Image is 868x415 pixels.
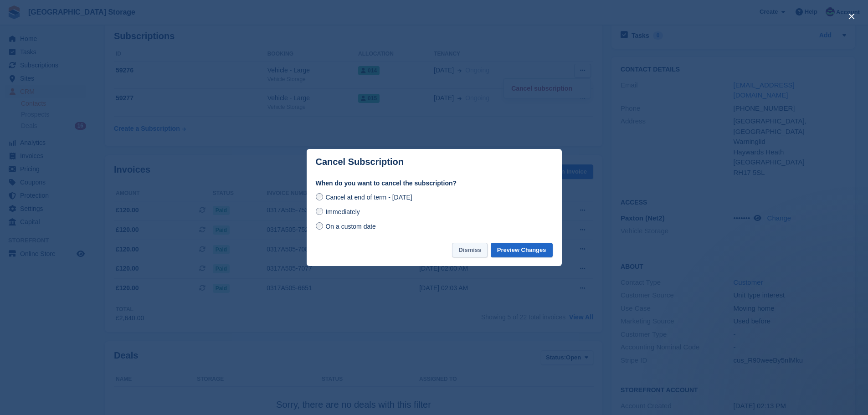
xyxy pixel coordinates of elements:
button: Dismiss [452,243,488,258]
button: close [844,9,859,24]
button: Preview Changes [491,243,553,258]
input: Immediately [316,208,323,215]
span: Immediately [325,208,360,215]
label: When do you want to cancel the subscription? [316,179,553,188]
span: On a custom date [325,223,376,230]
input: Cancel at end of term - [DATE] [316,193,323,200]
span: Cancel at end of term - [DATE] [325,194,412,201]
p: Cancel Subscription [316,157,404,167]
input: On a custom date [316,222,323,230]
